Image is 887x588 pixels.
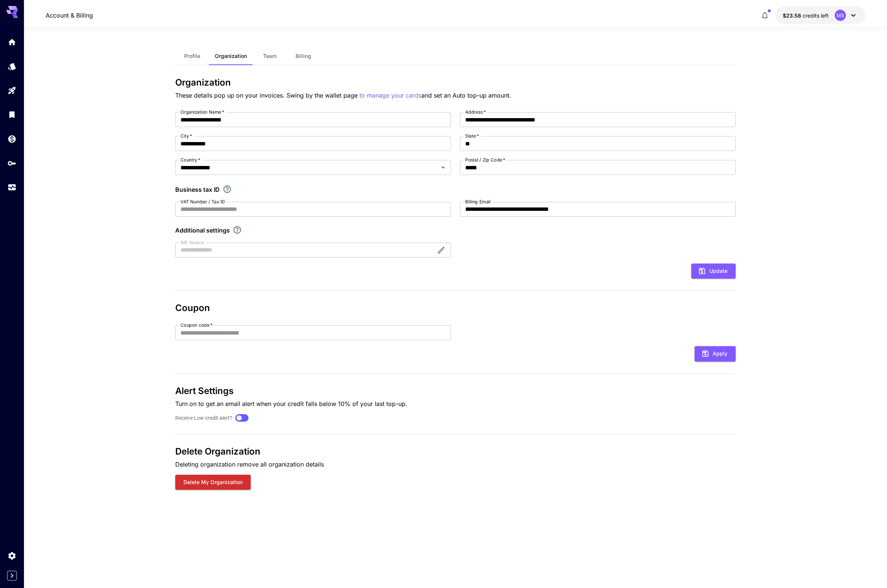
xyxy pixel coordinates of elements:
label: VAT Number / Tax ID [180,198,225,205]
h3: Alert Settings [175,386,736,396]
label: Organization Name [180,109,224,115]
label: Address [465,109,486,115]
button: Update [691,264,736,279]
label: Postal / Zip Code [465,157,505,163]
span: These details pop up on your invoices. Swing by the wallet page [175,92,359,99]
div: Models [7,62,16,71]
span: Deleting organization remove all organization details [175,461,324,468]
div: $23.5778 [783,12,829,19]
button: Expand sidebar [7,571,17,581]
a: Account & Billing [46,11,93,20]
button: to manage your cards [359,91,421,100]
div: MS [835,10,846,21]
svg: If you are a business tax registrant, please enter your business tax ID here. [223,185,232,194]
h3: Delete Organization [175,446,736,457]
span: Organization [215,53,247,59]
button: Delete my organization [175,475,251,490]
span: and set an Auto top-up amount. [421,92,511,99]
label: State [465,133,479,139]
p: Business tax ID [175,185,220,194]
span: credits left [803,12,829,19]
span: Team [263,53,276,59]
div: Playground [7,86,16,95]
div: API Keys [7,156,16,166]
label: Receive Low credit alert? [175,414,232,422]
label: City [180,133,192,139]
h3: Organization [175,77,736,88]
div: Library [7,108,16,117]
button: $23.5778MS [775,7,865,24]
div: Wallet [7,132,16,141]
div: Settings [7,549,16,558]
span: Profile [184,53,200,59]
span: $23.58 [783,12,803,19]
h3: Coupon [175,303,736,313]
div: Home [7,37,16,47]
span: Billing [296,53,311,59]
label: Coupon code [180,322,213,328]
label: Billing Email [465,198,491,205]
label: AIR Source [180,239,204,246]
div: Usage [7,183,16,192]
nav: breadcrumb [46,11,93,20]
button: Apply [695,346,736,361]
p: Turn on to get an email alert when your credit falls below 10% of your last top-up. [175,399,736,408]
p: Additional settings [175,226,230,235]
svg: Explore additional customization settings [233,225,242,234]
button: Open [438,162,448,173]
label: Country [180,157,200,163]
